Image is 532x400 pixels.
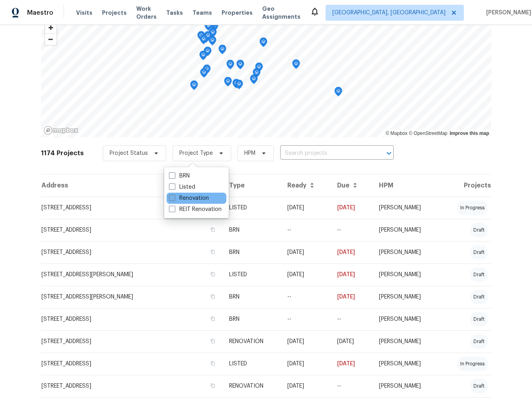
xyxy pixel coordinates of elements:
button: Zoom in [45,22,57,33]
div: draft [470,312,488,326]
input: Search projects [280,147,371,160]
div: Map marker [204,21,212,33]
td: Acq COE 2025-11-04T00:00:00.000Z [281,330,331,353]
span: [PERSON_NAME] [483,9,531,17]
div: Map marker [259,37,267,50]
div: Map marker [250,74,258,87]
th: Due [331,174,373,197]
td: [STREET_ADDRESS] [41,353,223,375]
td: -- [281,219,331,241]
span: Teams [192,9,212,17]
td: Resale COE 2025-09-18T00:00:00.000Z [331,286,373,308]
label: REIT Renovation [169,205,222,213]
td: RENOVATION [223,330,281,353]
a: OpenStreetMap [409,131,448,136]
td: [PERSON_NAME] [373,330,440,353]
td: [PERSON_NAME] [373,241,440,263]
canvas: Map [41,18,491,137]
td: -- [281,308,331,330]
td: -- [331,375,373,397]
button: Copy Address [209,315,216,322]
span: Project Type [179,149,213,157]
td: [STREET_ADDRESS] [41,241,223,263]
div: draft [470,290,488,304]
td: LISTED [223,197,281,219]
button: Copy Address [209,338,216,345]
td: [PERSON_NAME] [373,375,440,397]
div: Map marker [190,80,198,93]
button: Copy Address [209,271,216,278]
span: Geo Assignments [262,5,300,21]
th: Type [223,174,281,197]
span: Maestro [27,9,53,17]
div: Map marker [334,87,342,99]
div: Map marker [226,60,234,72]
div: Map marker [218,45,226,57]
div: in progress [457,357,488,371]
span: Work Orders [136,5,157,21]
button: Copy Address [209,360,216,367]
td: [STREET_ADDRESS][PERSON_NAME] [41,286,223,308]
div: draft [470,334,488,349]
td: [DATE] [331,330,373,353]
button: Copy Address [209,248,216,256]
td: [STREET_ADDRESS] [41,197,223,219]
button: Copy Address [209,226,216,233]
td: LISTED [223,263,281,286]
td: BRN [223,286,281,308]
td: Resale COE 2025-09-11T00:00:00.000Z [331,308,373,330]
span: [GEOGRAPHIC_DATA], [GEOGRAPHIC_DATA] [332,9,446,17]
div: Map marker [292,59,300,72]
td: [PERSON_NAME] [373,219,440,241]
button: Copy Address [209,293,216,300]
th: HPM [373,174,440,197]
td: BRN [223,308,281,330]
div: Map marker [236,60,244,72]
td: [STREET_ADDRESS] [41,308,223,330]
th: Ready [281,174,331,197]
td: [DATE] [331,353,373,375]
div: draft [470,223,488,237]
h2: 1174 Projects [41,149,84,157]
td: [STREET_ADDRESS] [41,330,223,353]
div: Map marker [209,28,217,40]
span: Zoom out [45,34,57,45]
div: Map marker [255,62,263,75]
div: Map marker [232,79,240,91]
a: Improve this map [450,131,489,136]
span: Properties [222,9,253,17]
td: [DATE] [331,197,373,219]
button: Open [383,148,395,159]
td: [DATE] [331,263,373,286]
td: [PERSON_NAME] [373,308,440,330]
a: Mapbox [386,131,408,136]
td: RENOVATION [223,375,281,397]
label: Listed [169,183,195,191]
span: Project Status [110,149,148,157]
td: LISTED [223,353,281,375]
div: Map marker [204,47,212,59]
div: Map marker [224,77,232,89]
div: Map marker [199,51,207,63]
td: [DATE] [281,353,331,375]
td: [STREET_ADDRESS] [41,219,223,241]
span: Tasks [166,10,183,16]
label: Renovation [169,194,209,202]
td: [PERSON_NAME] [373,197,440,219]
td: [STREET_ADDRESS][PERSON_NAME] [41,263,223,286]
td: Acq COE 2025-10-31T00:00:00.000Z [281,375,331,397]
button: Copy Address [209,382,216,389]
td: [DATE] [281,197,331,219]
span: HPM [244,149,255,157]
div: Map marker [200,35,208,47]
div: Map marker [200,68,208,80]
td: BRN [223,241,281,263]
td: [DATE] [281,241,331,263]
span: Projects [102,9,127,17]
div: Map marker [253,68,261,80]
div: Map marker [208,36,216,48]
th: Address [41,174,223,197]
td: [PERSON_NAME] [373,263,440,286]
td: [PERSON_NAME] [373,353,440,375]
